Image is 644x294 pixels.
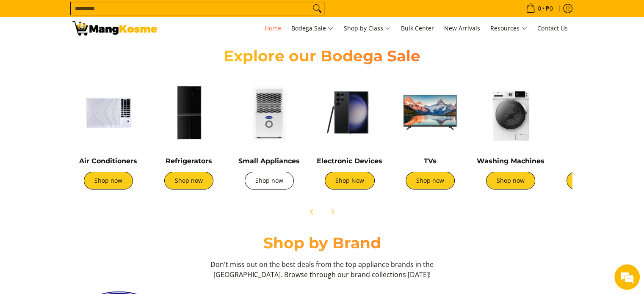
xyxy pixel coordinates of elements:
[394,77,466,148] img: TVs
[401,24,434,32] span: Bulk Center
[233,77,305,148] img: Small Appliances
[303,202,321,221] button: Previous
[72,234,572,253] h2: Shop by Brand
[317,157,382,165] a: Electronic Devices
[310,2,324,15] button: Search
[199,47,445,66] h2: Explore our Bodega Sale
[475,77,547,148] img: Washing Machines
[544,5,554,11] span: ₱0
[260,17,285,40] a: Home
[166,157,212,165] a: Refrigerators
[486,17,531,40] a: Resources
[84,172,133,190] a: Shop now
[424,157,437,165] a: TVs
[397,17,438,40] a: Bulk Center
[325,172,375,190] a: Shop Now
[245,172,294,190] a: Shop now
[523,4,556,13] span: •
[153,77,225,148] img: Refrigerators
[166,17,572,40] nav: Main Menu
[291,23,334,34] span: Bodega Sale
[265,24,281,32] span: Home
[490,23,527,34] span: Resources
[536,5,542,11] span: 0
[208,259,437,280] h3: Don't miss out on the best deals from the top appliance brands in the [GEOGRAPHIC_DATA]. Browse t...
[238,157,300,165] a: Small Appliances
[79,157,137,165] a: Air Conditioners
[444,24,480,32] span: New Arrivals
[537,24,568,32] span: Contact Us
[72,21,157,36] img: Mang Kosme: Your Home Appliances Warehouse Sale Partner!
[555,77,627,148] img: Cookers
[340,17,395,40] a: Shop by Class
[477,157,544,165] a: Washing Machines
[344,23,391,34] span: Shop by Class
[486,172,535,190] a: Shop now
[440,17,484,40] a: New Arrivals
[406,172,455,190] a: Shop now
[164,172,213,190] a: Shop now
[323,202,342,221] button: Next
[72,77,144,148] img: Air Conditioners
[314,77,386,148] img: Electronic Devices
[287,17,338,40] a: Bodega Sale
[533,17,572,40] a: Contact Us
[567,172,616,190] a: Shop now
